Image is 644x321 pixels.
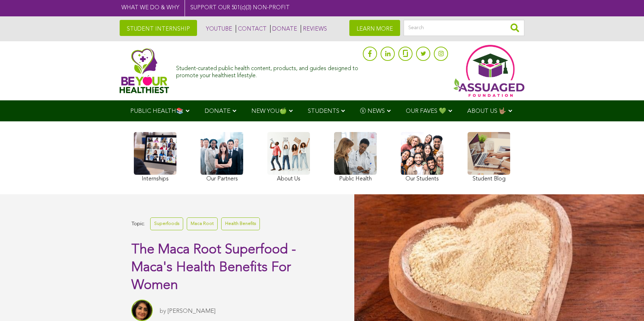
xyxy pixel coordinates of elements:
span: STUDENTS [308,108,339,114]
span: DONATE [204,108,230,114]
a: Maca Root [187,217,218,230]
span: Ⓥ NEWS [360,108,385,114]
span: by [160,308,166,314]
div: Student-curated public health content, products, and guides designed to promote your healthiest l... [176,62,359,79]
iframe: Chat Widget [608,287,644,321]
a: DONATE [270,25,297,33]
a: Superfoods [150,217,183,230]
a: CONTACT [236,25,267,33]
img: glassdoor [403,50,408,57]
input: Search [404,20,524,36]
span: Topic: [131,219,145,229]
span: ABOUT US 🤟🏽 [467,108,506,114]
a: Health Benefits [221,217,260,230]
span: NEW YOU🍏 [251,108,287,114]
a: [PERSON_NAME] [168,308,215,314]
img: Sitara Darvish [131,300,153,321]
span: PUBLIC HEALTH📚 [130,108,184,114]
img: Assuaged App [453,45,524,97]
div: Navigation Menu [120,100,524,121]
a: LEARN MORE [349,20,400,36]
a: REVIEWS [301,25,327,33]
img: Assuaged [120,48,169,93]
a: YOUTUBE [204,25,232,33]
a: STUDENT INTERNSHIP [120,20,197,36]
span: The Maca Root Superfood - Maca's Health Benefits For Women [131,243,296,292]
span: OUR FAVES 💚 [406,108,446,114]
